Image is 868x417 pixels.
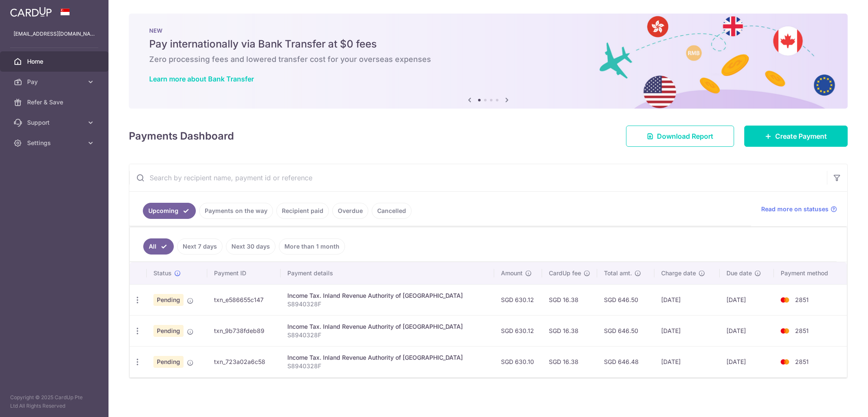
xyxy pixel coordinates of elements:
[27,139,83,147] span: Settings
[27,78,83,86] span: Pay
[372,203,412,219] a: Cancelled
[776,295,793,305] img: Bank Card
[287,322,487,331] div: Income Tax. Inland Revenue Authority of [GEOGRAPHIC_DATA]
[287,300,487,308] p: S8940328F
[177,238,223,255] a: Next 7 days
[143,238,174,255] a: All
[276,203,329,219] a: Recipient paid
[604,269,632,277] span: Total amt.
[129,14,848,109] img: Bank transfer banner
[153,325,184,337] span: Pending
[775,131,827,141] span: Create Payment
[501,269,523,277] span: Amount
[332,203,368,219] a: Overdue
[149,37,827,51] h5: Pay internationally via Bank Transfer at $0 fees
[149,75,254,83] a: Learn more about Bank Transfer
[287,353,487,362] div: Income Tax. Inland Revenue Authority of [GEOGRAPHIC_DATA]
[542,284,597,315] td: SGD 16.38
[654,315,720,346] td: [DATE]
[626,126,734,147] a: Download Report
[153,294,184,306] span: Pending
[761,205,837,213] a: Read more on statuses
[287,291,487,300] div: Income Tax. Inland Revenue Authority of [GEOGRAPHIC_DATA]
[207,284,281,315] td: txn_e586655c147
[726,269,752,277] span: Due date
[661,269,696,277] span: Charge date
[654,346,720,377] td: [DATE]
[279,238,345,255] a: More than 1 month
[761,205,829,213] span: Read more on statuses
[10,7,52,17] img: CardUp
[720,315,774,346] td: [DATE]
[14,30,95,38] p: [EMAIL_ADDRESS][DOMAIN_NAME]
[129,129,234,144] h4: Payments Dashboard
[27,57,83,66] span: Home
[287,331,487,339] p: S8940328F
[597,346,654,377] td: SGD 646.48
[199,203,273,219] a: Payments on the way
[776,357,793,367] img: Bank Card
[153,356,184,368] span: Pending
[149,27,827,34] p: NEW
[542,315,597,346] td: SGD 16.38
[549,269,581,277] span: CardUp fee
[281,262,494,284] th: Payment details
[776,326,793,336] img: Bank Card
[720,346,774,377] td: [DATE]
[27,98,83,106] span: Refer & Save
[207,262,281,284] th: Payment ID
[27,118,83,127] span: Support
[287,362,487,370] p: S8940328F
[795,296,809,303] span: 2851
[153,269,172,277] span: Status
[143,203,196,219] a: Upcoming
[597,284,654,315] td: SGD 646.50
[597,315,654,346] td: SGD 646.50
[494,346,542,377] td: SGD 630.10
[207,315,281,346] td: txn_9b738fdeb89
[744,126,848,147] a: Create Payment
[542,346,597,377] td: SGD 16.38
[207,346,281,377] td: txn_723a02a6c58
[657,131,713,141] span: Download Report
[654,284,720,315] td: [DATE]
[494,284,542,315] td: SGD 630.12
[226,238,275,255] a: Next 30 days
[494,315,542,346] td: SGD 630.12
[795,327,809,334] span: 2851
[774,262,847,284] th: Payment method
[795,358,809,365] span: 2851
[149,54,827,64] h6: Zero processing fees and lowered transfer cost for your overseas expenses
[129,164,827,191] input: Search by recipient name, payment id or reference
[720,284,774,315] td: [DATE]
